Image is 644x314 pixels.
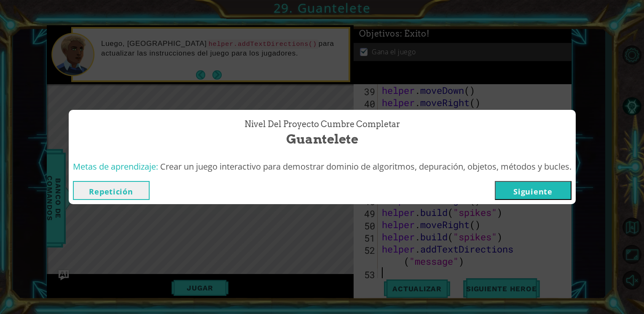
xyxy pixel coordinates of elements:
span: Nivel del Proyecto Cumbre Completar [244,118,400,130]
button: Repetición [73,181,150,200]
button: Siguiente [495,181,572,200]
span: Guantelete [286,130,358,148]
span: Crear un juego interactivo para demostrar dominio de algoritmos, depuración, objetos, métodos y b... [160,161,572,172]
span: Metas de aprendizaje: [73,161,158,172]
